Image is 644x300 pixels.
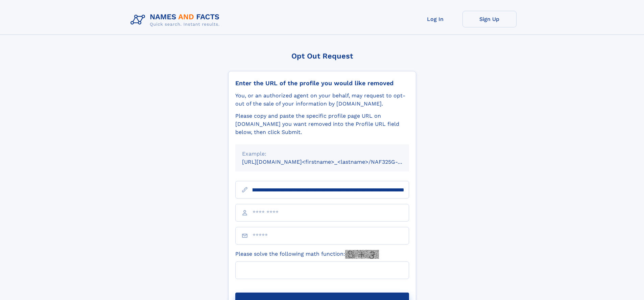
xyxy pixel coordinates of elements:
[242,150,402,158] div: Example:
[235,92,409,108] div: You, or an authorized agent on your behalf, may request to opt-out of the sale of your informatio...
[462,11,517,27] a: Sign Up
[408,11,462,27] a: Log In
[128,11,225,29] img: Logo Names and Facts
[228,52,416,60] div: Opt Out Request
[235,112,409,136] div: Please copy and paste the specific profile page URL on [DOMAIN_NAME] you want removed into the Pr...
[235,79,409,87] div: Enter the URL of the profile you would like removed
[235,250,379,259] label: Please solve the following math function:
[242,159,422,165] small: [URL][DOMAIN_NAME]<firstname>_<lastname>/NAF325G-xxxxxxxx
